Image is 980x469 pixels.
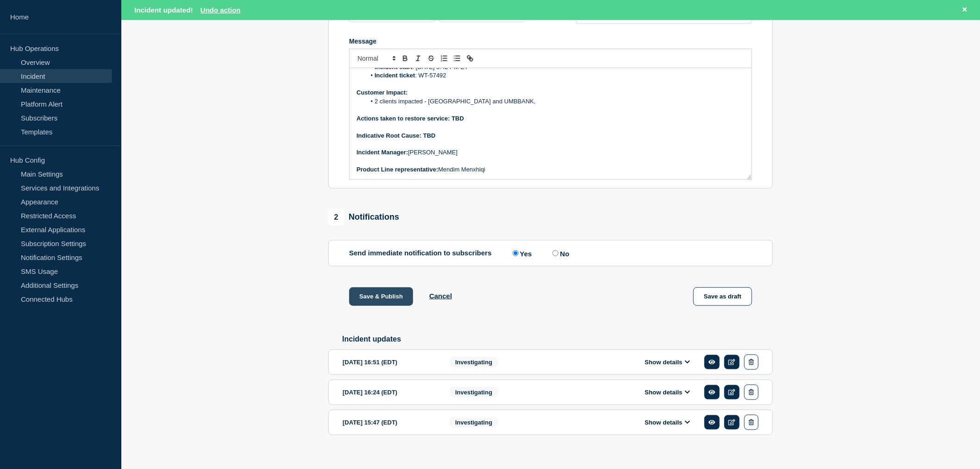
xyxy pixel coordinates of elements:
label: No [550,249,569,258]
div: Message [349,38,752,45]
p: Mendim Menxhiqi [357,165,745,174]
strong: Actions taken to restore service: TBD [357,115,464,122]
strong: Indicative Root Cause: TBD [357,132,435,139]
button: Save & Publish [349,287,413,306]
div: [DATE] 15:47 (EDT) [343,415,435,430]
label: Yes [510,249,532,258]
h2: Incident updates [342,335,773,343]
span: Investigating [449,417,498,428]
span: 2 clients impacted - [GEOGRAPHIC_DATA] and UMBBANK, [375,98,536,105]
span: Font size [353,53,399,64]
button: Toggle ordered list [438,53,451,64]
strong: Product Line representative: [357,166,438,173]
div: [DATE] 16:24 (EDT) [343,385,435,400]
div: [DATE] 16:51 (EDT) [343,355,435,370]
strong: Customer Impact: [357,89,408,96]
strong: Incident start [375,63,413,70]
strong: Incident ticket [375,72,415,79]
button: Toggle bold text [399,53,412,64]
button: Show details [642,358,693,366]
button: Toggle link [464,53,477,64]
button: Show details [642,418,693,426]
button: Toggle bulleted list [451,53,464,64]
p: [PERSON_NAME] [357,148,745,157]
input: Yes [513,250,519,256]
input: No [553,250,559,256]
span: Investigating [449,387,498,398]
button: Toggle italic text [412,53,425,64]
button: Undo action [201,6,241,14]
div: Send immediate notification to subscribers [349,249,752,258]
button: Toggle strikethrough text [425,53,438,64]
span: Investigating [449,357,498,368]
strong: Incident Manager: [357,149,408,156]
button: Save as draft [693,287,752,306]
div: Notifications [328,209,399,225]
p: Send immediate notification to subscribers [349,249,492,258]
span: 2 [328,209,344,225]
button: Cancel [429,292,452,300]
span: Incident updated! [134,6,193,14]
li: : WT-57492 [366,71,745,80]
div: Message [350,68,752,179]
button: Show details [642,388,693,396]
